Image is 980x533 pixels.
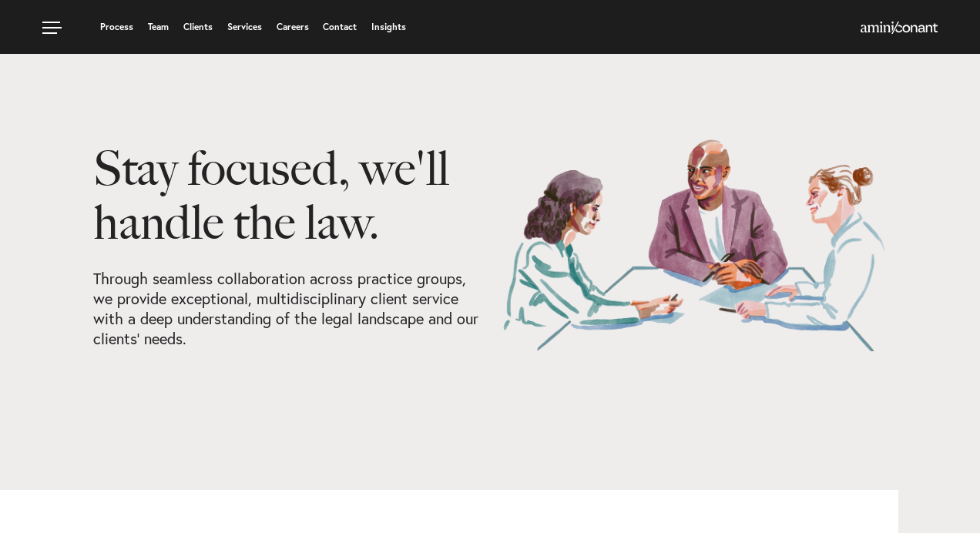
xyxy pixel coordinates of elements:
[93,142,478,269] h1: Stay focused, we'll handle the law.
[861,22,938,35] a: Home
[323,22,357,32] a: Contact
[277,22,309,32] a: Careers
[502,139,887,351] img: Our Services
[227,22,262,32] a: Services
[93,269,478,349] p: Through seamless collaboration across practice groups, we provide exceptional, multidisciplinary ...
[148,22,169,32] a: Team
[100,22,133,32] a: Process
[371,22,406,32] a: Insights
[861,22,938,34] img: Amini & Conant
[183,22,213,32] a: Clients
